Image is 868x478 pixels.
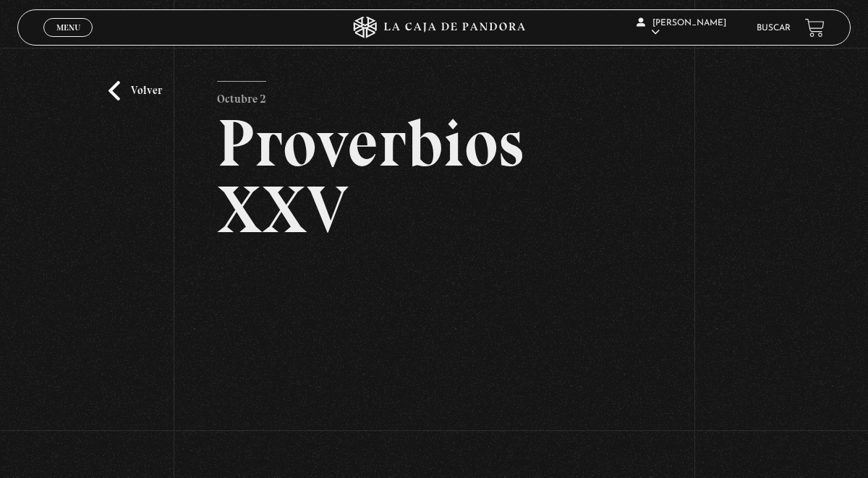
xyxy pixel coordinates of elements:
span: Menu [56,23,80,32]
a: View your shopping cart [805,18,825,38]
span: [PERSON_NAME] [637,19,726,37]
p: Octubre 2 [217,81,266,110]
h2: Proverbios XXV [217,110,650,243]
a: Volver [109,81,162,101]
a: Buscar [757,24,791,33]
span: Cerrar [51,35,85,46]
